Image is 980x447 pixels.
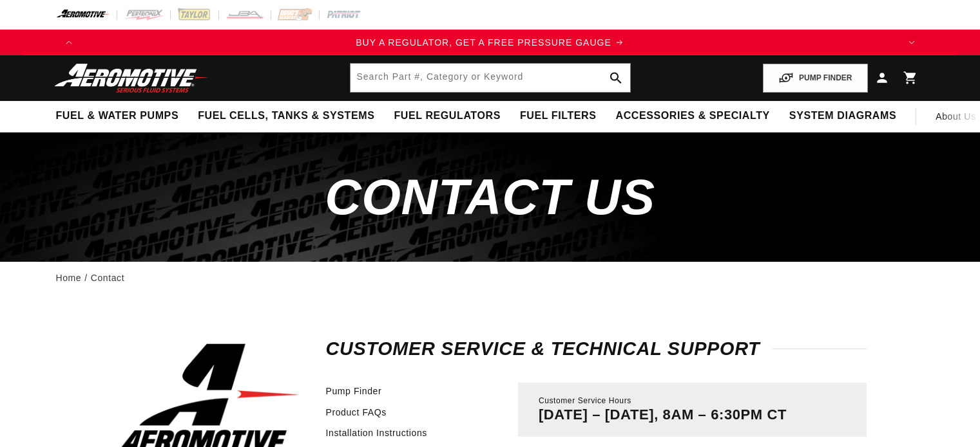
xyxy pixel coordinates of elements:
span: Fuel & Water Pumps [56,109,179,123]
span: Fuel Filters [520,109,597,123]
summary: Fuel Cells, Tanks & Systems [188,101,384,131]
div: 1 of 4 [82,35,899,50]
span: Customer Service Hours [539,396,631,406]
span: Fuel Regulators [394,109,500,123]
span: CONTACt us [325,169,655,225]
a: Home [56,271,82,285]
button: Translation missing: en.sections.announcements.previous_announcement [56,30,82,55]
a: BUY A REGULATOR, GET A FREE PRESSURE GAUGE [82,35,899,50]
summary: System Diagrams [780,101,906,131]
nav: breadcrumbs [56,271,925,285]
div: Announcement [82,35,899,50]
a: Product FAQs [326,405,387,419]
button: Translation missing: en.sections.announcements.next_announcement [899,30,925,55]
summary: Accessories & Specialty [606,101,780,131]
p: [DATE] – [DATE], 8AM – 6:30PM CT [539,406,787,423]
summary: Fuel Regulators [384,101,510,131]
span: BUY A REGULATOR, GET A FREE PRESSURE GAUGE [356,37,611,48]
a: Pump Finder [326,384,382,398]
span: About Us [936,111,975,122]
a: Installation Instructions [326,426,427,440]
span: Fuel Cells, Tanks & Systems [198,109,374,123]
input: Search by Part Number, Category or Keyword [351,64,630,92]
span: System Diagrams [789,109,896,123]
button: search button [602,64,630,92]
span: Accessories & Specialty [616,109,770,123]
h2: Customer Service & Technical Support [326,341,867,357]
summary: Fuel & Water Pumps [46,101,189,131]
button: PUMP FINDER [763,64,867,93]
img: Aeromotive [51,63,212,93]
a: Contact [91,271,124,285]
summary: Fuel Filters [510,101,606,131]
slideshow-component: Translation missing: en.sections.announcements.announcement_bar [24,30,957,55]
